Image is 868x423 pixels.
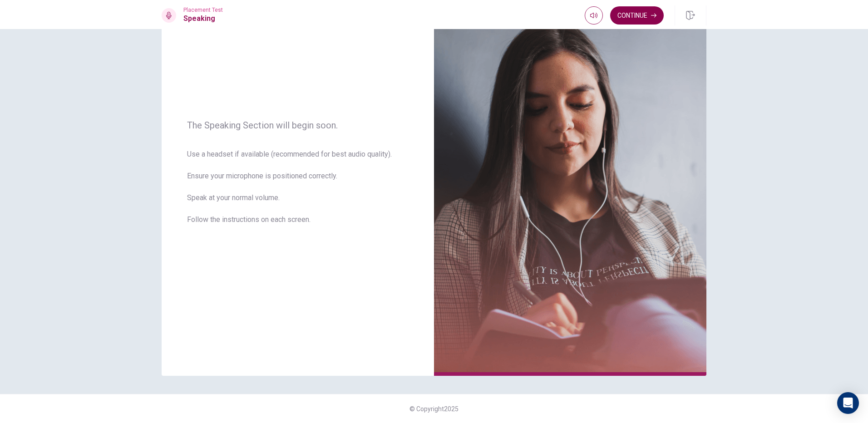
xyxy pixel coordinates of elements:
span: © Copyright 2025 [409,405,459,413]
button: Continue [610,6,664,25]
span: Placement Test [183,7,223,13]
div: Open Intercom Messenger [837,392,859,414]
span: The Speaking Section will begin soon. [187,120,409,131]
span: Use a headset if available (recommended for best audio quality). Ensure your microphone is positi... [187,149,409,236]
h1: Speaking [183,13,223,24]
